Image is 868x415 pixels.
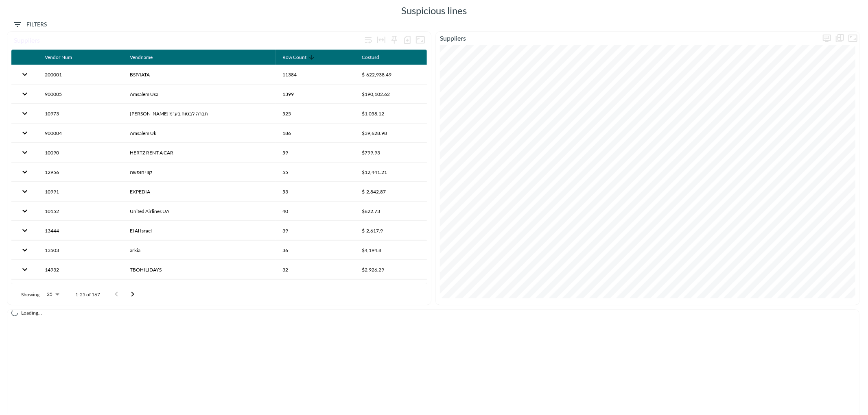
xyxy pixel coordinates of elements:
[38,260,123,279] th: 14932
[388,33,401,46] div: Sticky left columns: 0
[355,85,427,104] th: $190,102.62
[276,260,356,279] th: 32
[38,124,123,143] th: 900004
[414,33,427,46] button: Fullscreen
[130,52,163,62] span: Vendname
[355,280,427,299] th: $781.1
[45,52,72,62] div: Vendor Num
[375,33,388,46] div: Toggle table layout between fixed and auto (default: auto)
[18,263,32,276] button: expand row
[21,291,39,298] p: Showing
[18,165,32,179] button: expand row
[38,143,123,162] th: 10090
[355,202,427,221] th: $622.73
[9,17,50,32] button: Filters
[18,146,32,159] button: expand row
[123,124,276,143] th: Amsalem Uk
[123,260,276,279] th: TBOHILIDAYS
[123,143,276,162] th: HERTZ RENT A CAR
[123,182,276,201] th: EXPEDIA
[362,33,375,46] div: Wrap text
[38,163,123,182] th: 12956
[355,182,427,201] th: $-2,842.87
[18,87,32,101] button: expand row
[75,291,100,298] p: 1-25 of 167
[820,32,833,45] button: more
[11,310,855,316] div: Loading...
[13,20,47,30] span: Filters
[18,243,32,257] button: expand row
[38,202,123,221] th: 10152
[276,124,356,143] th: 186
[276,104,356,123] th: 525
[38,182,123,201] th: 10991
[123,280,276,299] th: Israir
[18,106,32,120] button: expand row
[18,185,32,198] button: expand row
[123,202,276,221] th: United Airlines UA
[276,280,356,299] th: 30
[276,221,356,240] th: 39
[276,143,356,162] th: 59
[355,104,427,123] th: $1,058.12
[436,33,820,43] p: Suppliers
[355,241,427,260] th: $4,194.8
[362,52,390,62] span: Costusd
[276,182,356,201] th: 53
[355,163,427,182] th: $12,441.21
[38,221,123,240] th: 13444
[362,52,379,62] div: Costusd
[833,32,846,45] div: Show as…
[18,67,32,81] button: expand row
[276,202,356,221] th: 40
[38,65,123,84] th: 200001
[43,289,62,300] div: 25
[18,126,32,140] button: expand row
[276,163,356,182] th: 55
[355,143,427,162] th: $799.93
[123,221,276,240] th: El Al Israel
[14,36,362,44] div: Suppliers
[45,52,83,62] span: Vendor Num
[355,65,427,84] th: $-622,938.49
[123,241,276,260] th: arkia
[355,260,427,279] th: $2,926.29
[123,163,276,182] th: קווי חופשה
[276,241,356,260] th: 36
[282,52,317,62] span: Row Count
[401,4,467,17] h5: Suspicious lines
[123,65,276,84] th: BSP/IATA
[38,104,123,123] th: 10973
[276,65,356,84] th: 11384
[846,32,859,45] button: Fullscreen
[282,52,306,62] div: Row Count
[18,204,32,218] button: expand row
[355,124,427,143] th: $39,628.98
[276,85,356,104] th: 1399
[355,221,427,240] th: $-2,617.9
[820,32,833,45] span: Display settings
[18,224,32,237] button: expand row
[38,280,123,299] th: 10415
[123,104,276,123] th: הראל חברה לבטוח בע"מ
[38,241,123,260] th: 13503
[18,282,32,296] button: expand row
[130,52,153,62] div: Vendname
[38,85,123,104] th: 900005
[125,286,141,302] button: Go to next page
[123,85,276,104] th: Amsalem Usa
